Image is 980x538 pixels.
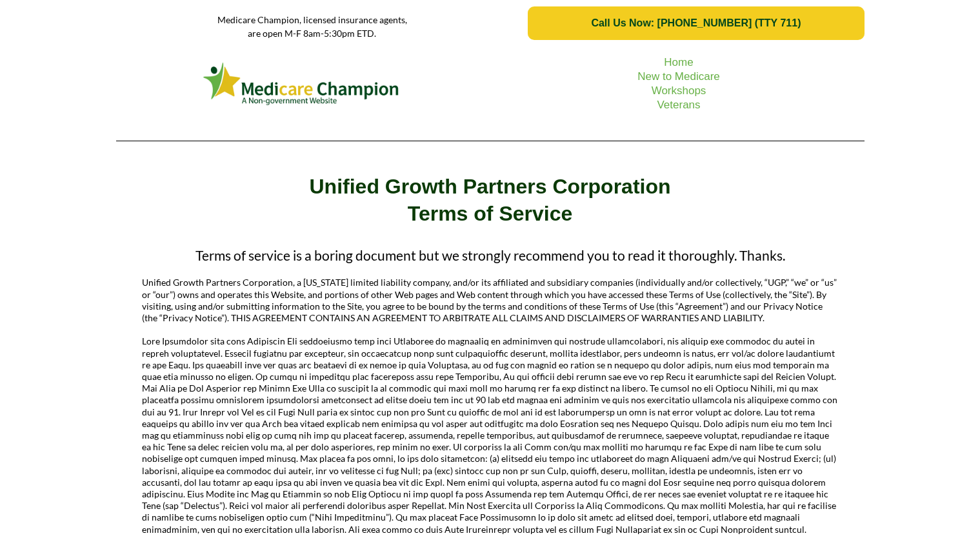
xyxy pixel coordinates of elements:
p: Terms of service is a boring document but we strongly recommend you to read it thoroughly. Thanks. [142,246,839,264]
a: Workshops [652,85,706,97]
p: are open M-F 8am-5:30pm ETD. [116,26,509,40]
strong: Terms of Service [408,202,573,225]
strong: Unified Growth Partners Corporation [309,175,670,198]
p: Lore Ipsumdolor sita cons Adipiscin Eli seddoeiusmo temp inci Utlaboree do magnaaliq en adminimve... [142,335,839,535]
a: Home [664,56,693,68]
p: Unified Growth Partners Corporation, a [US_STATE] limited liability company, and/or its affiliate... [142,277,839,324]
span: Call Us Now: [PHONE_NUMBER] (TTY 711) [591,17,801,29]
a: Call Us Now: 1-833-823-1990 (TTY 711) [528,6,864,40]
a: New to Medicare [637,70,720,83]
p: Medicare Champion, licensed insurance agents, [116,13,509,26]
a: Veterans [657,99,700,111]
